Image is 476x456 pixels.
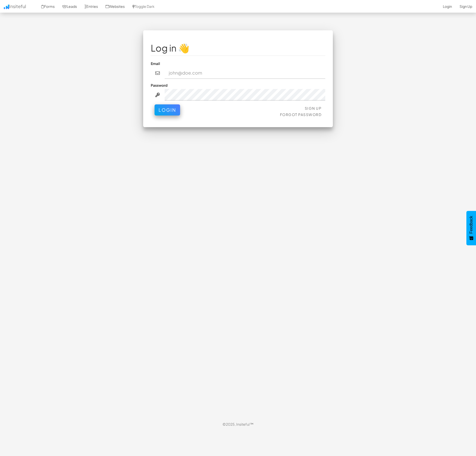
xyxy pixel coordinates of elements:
[151,61,160,66] label: Email
[4,5,9,9] img: icon.png
[165,67,326,79] input: john@doe.com
[466,211,476,245] button: Feedback - Show survey
[151,83,167,88] label: Password
[280,112,322,117] a: Forgot Password
[469,216,473,234] span: Feedback
[155,104,180,116] button: Login
[305,106,322,110] a: Sign Up
[151,43,325,53] h1: Log in 👋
